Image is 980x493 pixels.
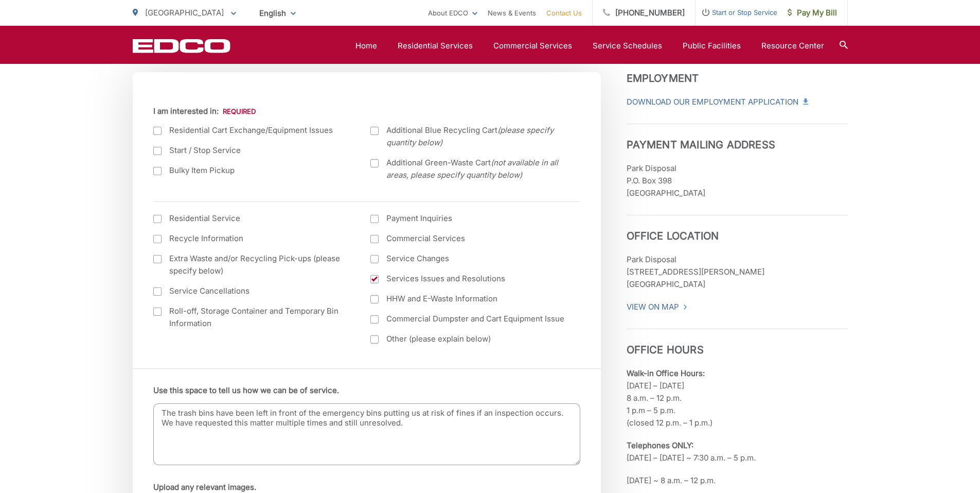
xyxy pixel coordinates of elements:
a: Service Schedules [593,40,662,52]
label: Commercial Dumpster and Cart Equipment Issue [370,313,567,325]
a: Public Facilities [683,40,741,52]
span: Additional Green-Waste Cart [386,157,567,181]
a: EDCD logo. Return to the homepage. [133,39,230,53]
p: [DATE] ~ 8 a.m. – 12 p.m. [627,474,848,487]
label: Residential Cart Exchange/Equipment Issues [153,124,350,137]
h3: Employment [627,72,848,84]
span: Additional Blue Recycling Cart [386,124,567,149]
label: Start / Stop Service [153,144,350,157]
label: Commercial Services [370,232,567,245]
p: [DATE] – [DATE] 8 a.m. – 12 p.m. 1 p.m – 5 p.m. (closed 12 p.m. – 1 p.m.) [627,367,848,429]
label: I am interested in: [153,107,256,116]
label: Upload any relevant images. [153,483,256,492]
h3: Office Location [627,215,848,242]
span: Pay My Bill [788,7,837,19]
p: Park Disposal [STREET_ADDRESS][PERSON_NAME] [GEOGRAPHIC_DATA] [627,253,848,291]
a: Residential Services [398,40,473,52]
a: Download Our Employment Application [627,96,807,108]
label: Bulky Item Pickup [153,164,350,177]
label: Recycle Information [153,232,350,245]
a: News & Events [488,7,536,19]
a: Resource Center [761,40,824,52]
a: Home [355,40,377,52]
label: Service Cancellations [153,285,350,297]
label: Payment Inquiries [370,212,567,225]
span: [GEOGRAPHIC_DATA] [145,8,224,18]
a: About EDCO [428,7,477,19]
label: Residential Service [153,212,350,225]
a: Contact Us [546,7,582,19]
label: Other (please explain below) [370,333,567,345]
label: Use this space to tell us how we can be of service. [153,386,339,395]
label: Service Changes [370,252,567,265]
label: Extra Waste and/or Recycling Pick-ups (please specify below) [153,252,350,277]
label: HHW and E-Waste Information [370,293,567,305]
a: Commercial Services [493,40,572,52]
h3: Office Hours [627,329,848,356]
label: Roll-off, Storage Container and Temporary Bin Information [153,305,350,330]
b: Telephones ONLY: [627,440,693,450]
a: View On Map [627,301,688,313]
h3: Payment Mailing Address [627,124,848,151]
p: [DATE] – [DATE] ~ 7:30 a.m. – 5 p.m. [627,439,848,464]
span: English [252,4,304,22]
b: Walk-in Office Hours: [627,368,705,378]
label: Services Issues and Resolutions [370,273,567,285]
p: Park Disposal P.O. Box 398 [GEOGRAPHIC_DATA] [627,162,848,199]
